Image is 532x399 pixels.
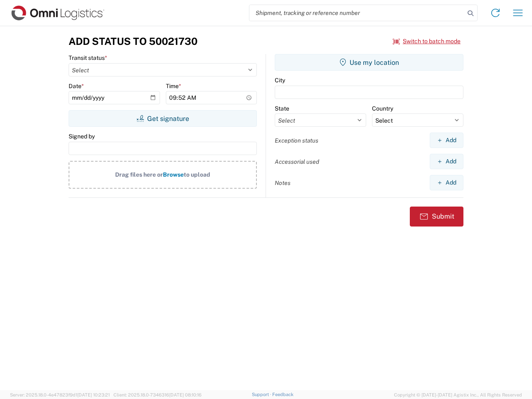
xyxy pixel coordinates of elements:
[275,179,291,187] label: Notes
[166,82,181,90] label: Time
[252,392,273,397] a: Support
[10,392,110,397] span: Server: 2025.18.0-4e47823f9d1
[69,133,95,140] label: Signed by
[275,54,463,71] button: Use my location
[69,110,257,127] button: Get signature
[69,35,197,47] h3: Add Status to 50021730
[372,105,393,112] label: Country
[275,105,289,112] label: State
[69,82,84,90] label: Date
[430,133,463,148] button: Add
[249,5,465,21] input: Shipment, tracking or reference number
[169,392,202,397] span: [DATE] 08:10:16
[69,54,107,62] label: Transit status
[275,76,285,84] label: City
[77,392,110,397] span: [DATE] 10:23:21
[394,391,522,399] span: Copyright © [DATE]-[DATE] Agistix Inc., All Rights Reserved
[184,171,210,178] span: to upload
[275,137,318,144] label: Exception status
[410,207,463,227] button: Submit
[430,154,463,169] button: Add
[430,175,463,190] button: Add
[115,171,163,178] span: Drag files here or
[113,392,202,397] span: Client: 2025.18.0-7346316
[393,34,461,48] button: Switch to batch mode
[163,171,184,178] span: Browse
[275,158,319,165] label: Accessorial used
[272,392,293,397] a: Feedback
